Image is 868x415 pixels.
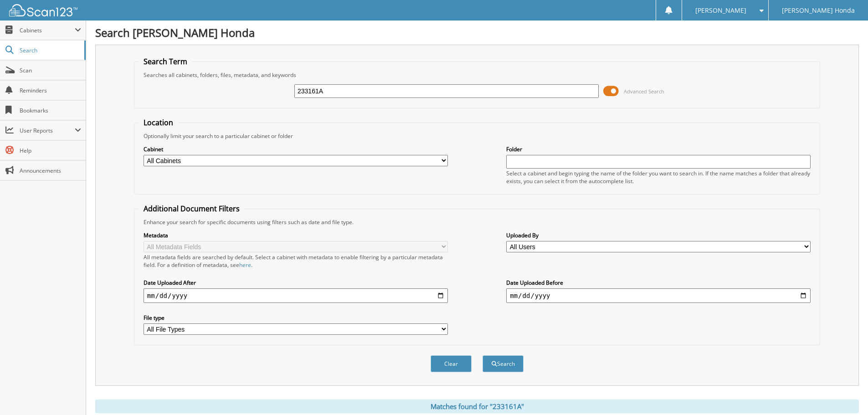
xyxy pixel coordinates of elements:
[144,145,448,153] label: Cabinet
[20,107,81,114] span: Bookmarks
[95,400,859,413] div: Matches found for "233161A"
[506,169,811,185] div: Select a cabinet and begin typing the name of the folder you want to search in. If the name match...
[506,279,811,287] label: Date Uploaded Before
[139,132,815,140] div: Optionally limit your search to a particular cabinet or folder
[20,46,80,54] span: Search
[20,167,81,174] span: Announcements
[139,204,244,214] legend: Additional Document Filters
[20,127,75,134] span: User Reports
[95,25,859,40] h1: Search [PERSON_NAME] Honda
[506,288,811,303] input: end
[506,145,811,153] label: Folder
[20,26,75,34] span: Cabinets
[431,355,472,372] button: Clear
[239,261,251,269] a: here
[483,355,524,372] button: Search
[506,231,811,239] label: Uploaded By
[144,279,448,287] label: Date Uploaded After
[20,67,81,74] span: Scan
[20,147,81,154] span: Help
[139,56,192,67] legend: Search Term
[139,118,178,128] legend: Location
[139,218,815,226] div: Enhance your search for specific documents using filters such as date and file type.
[20,87,81,94] span: Reminders
[782,8,855,13] span: [PERSON_NAME] Honda
[144,288,448,303] input: start
[144,253,448,269] div: All metadata fields are searched by default. Select a cabinet with metadata to enable filtering b...
[9,4,77,16] img: scan123-logo-white.svg
[139,71,815,79] div: Searches all cabinets, folders, files, metadata, and keywords
[144,231,448,239] label: Metadata
[695,8,746,13] span: [PERSON_NAME]
[144,314,448,322] label: File type
[624,88,664,95] span: Advanced Search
